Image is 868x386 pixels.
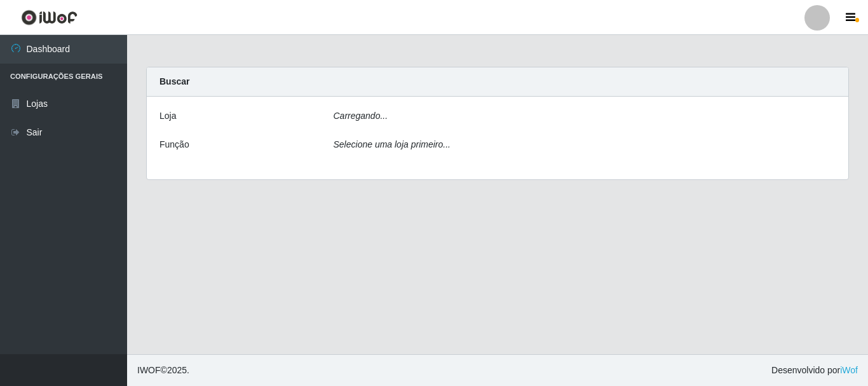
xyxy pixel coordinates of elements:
[137,364,189,377] span: © 2025 .
[771,364,858,377] span: Desenvolvido por
[21,10,78,25] img: CoreUI Logo
[159,109,176,123] label: Loja
[334,139,451,149] i: Selecione uma loja primeiro...
[159,138,189,151] label: Função
[159,76,189,86] strong: Buscar
[334,111,388,121] i: Carregando...
[137,365,161,375] span: IWOF
[840,365,858,375] a: iWof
